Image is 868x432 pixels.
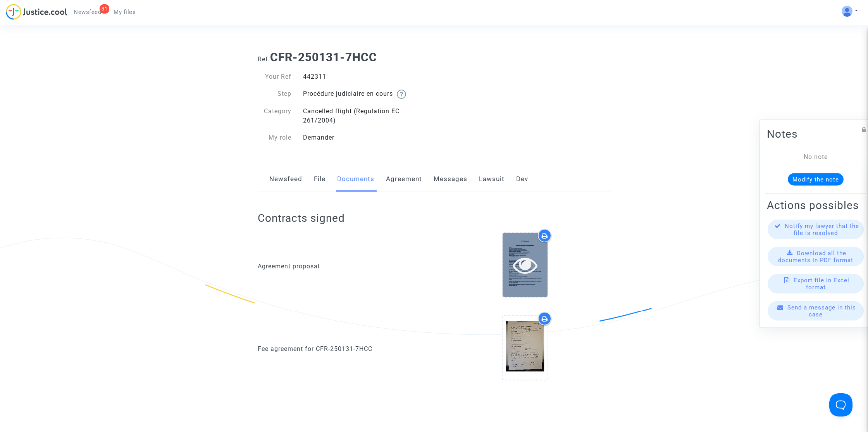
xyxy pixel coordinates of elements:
span: Ref. [258,55,270,63]
img: help.svg [397,90,406,99]
div: Cancelled flight (Regulation EC 261/2004) [297,107,434,125]
a: Newsfeed [269,166,302,192]
div: Fee agreement for CFR-250131-7HCC [258,344,429,354]
h2: Notes [767,127,865,141]
div: 442311 [297,72,434,81]
a: 81Newsfeed [67,6,107,18]
span: My files [114,9,136,16]
h2: Contracts signed [258,211,345,225]
a: Messages [434,166,467,192]
div: Procédure judiciaire en cours [297,89,434,99]
b: CFR-250131-7HCC [270,50,377,64]
iframe: Help Scout Beacon - Open [829,393,852,416]
a: Lawsuit [479,166,505,192]
div: Demander [297,133,434,142]
a: File [314,166,325,192]
div: My role [252,133,298,142]
span: Export file in Excel format [794,277,849,291]
div: 81 [100,4,109,14]
span: Notify my lawyer that the file is resolved [785,223,859,237]
span: Download all the documents in PDF format [778,250,853,264]
button: Modify the note [788,173,844,186]
div: Your Ref [252,72,298,81]
div: No note [778,152,853,162]
div: Category [252,107,298,125]
img: ALV-UjV5hOg1DK_6VpdGyI3GiCsbYcKFqGYcyigr7taMTixGzq57m2O-mEoJuuWBlO_HCk8JQ1zztKhP13phCubDFpGEbboIp... [842,6,852,17]
div: Agreement proposal [258,262,429,271]
a: Documents [337,166,374,192]
span: Send a message in this case [787,304,856,318]
h2: Actions possibles [767,199,865,212]
div: Step [252,89,298,99]
span: Newsfeed [74,9,101,16]
img: jc-logo.svg [6,4,67,20]
a: Agreement [386,166,422,192]
a: My files [107,6,142,18]
a: Dev [516,166,528,192]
